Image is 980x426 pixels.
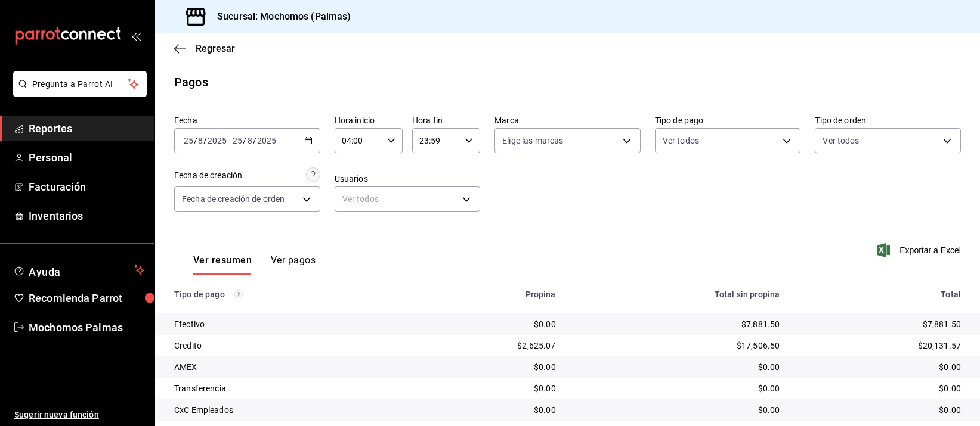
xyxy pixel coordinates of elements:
[174,383,403,394] div: Transferencia
[799,383,961,394] div: $0.00
[207,136,227,145] input: ----
[335,116,403,125] label: Hora inicio
[799,361,961,373] div: $0.00
[174,43,235,54] button: Regresar
[29,263,129,277] span: Ayuda
[663,135,699,147] span: Ver todos
[174,116,320,125] label: Fecha
[422,404,556,416] div: $0.00
[8,86,147,99] a: Pregunta a Parrot AI
[29,290,145,306] span: Recomienda Parrot
[655,116,801,125] label: Tipo de pago
[575,361,780,373] div: $0.00
[174,318,403,330] div: Efectivo
[335,175,481,183] label: Usuarios
[422,361,556,373] div: $0.00
[197,136,203,145] input: --
[422,340,556,352] div: $2,625.07
[193,254,252,275] button: Ver resumen
[823,135,859,147] span: Ver todos
[502,135,563,147] span: Elige las marcas
[174,290,403,299] div: Tipo de pago
[29,179,145,195] span: Facturación
[193,254,316,275] div: navigation tabs
[422,318,556,330] div: $0.00
[494,116,641,125] label: Marca
[228,136,231,145] span: -
[815,116,961,125] label: Tipo de orden
[13,71,147,97] button: Pregunta a Parrot AI
[799,340,961,352] div: $20,131.57
[208,10,351,24] h3: Sucursal: Mochomos (Palmas)
[29,208,145,224] span: Inventarios
[422,290,556,299] div: Propina
[29,150,145,166] span: Personal
[412,116,480,125] label: Hora fin
[174,73,208,91] div: Pagos
[799,318,961,330] div: $7,881.50
[575,290,780,299] div: Total sin propina
[194,136,197,145] span: /
[174,340,403,352] div: Credito
[575,340,780,352] div: $17,506.50
[203,136,207,145] span: /
[29,120,145,136] span: Reportes
[243,136,246,145] span: /
[174,361,403,373] div: AMEX
[234,290,243,298] svg: Los pagos realizados con Pay y otras terminales son montos brutos.
[174,169,242,182] div: Fecha de creación
[575,383,780,394] div: $0.00
[232,136,243,145] input: --
[32,78,128,91] span: Pregunta a Parrot AI
[335,186,481,212] div: Ver todos
[253,136,256,145] span: /
[14,409,145,421] span: Sugerir nueva función
[575,318,780,330] div: $7,881.50
[799,404,961,416] div: $0.00
[131,31,141,41] button: open_drawer_menu
[196,43,235,54] span: Regresar
[182,193,285,205] span: Fecha de creación de orden
[271,254,316,275] button: Ver pagos
[174,404,403,416] div: CxC Empleados
[879,243,961,257] button: Exportar a Excel
[575,404,780,416] div: $0.00
[256,136,277,145] input: ----
[183,136,194,145] input: --
[247,136,253,145] input: --
[29,319,145,335] span: Mochomos Palmas
[799,290,961,299] div: Total
[422,383,556,394] div: $0.00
